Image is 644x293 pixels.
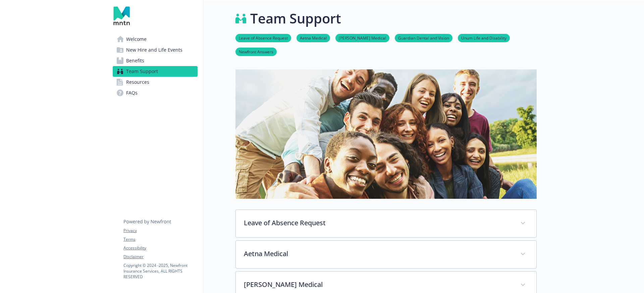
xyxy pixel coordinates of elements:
p: Leave of Absence Request [244,218,512,228]
a: [PERSON_NAME] Medical [335,35,389,41]
a: Team Support [113,66,198,77]
a: Newfront Answers [235,48,277,55]
a: New Hire and Life Events [113,45,198,55]
span: Resources [126,77,149,87]
div: Aetna Medical [236,241,536,268]
span: FAQs [126,87,138,98]
a: Accessibility [123,245,197,251]
a: Benefits [113,55,198,66]
a: Welcome [113,34,198,45]
a: Resources [113,77,198,87]
p: [PERSON_NAME] Medical [244,280,512,290]
a: Aetna Medical [297,35,330,41]
span: Team Support [126,66,158,77]
p: Copyright © 2024 - 2025 , Newfront Insurance Services, ALL RIGHTS RESERVED [123,262,197,280]
a: Disclaimer [123,254,197,260]
a: Leave of Absence Request [235,35,291,41]
a: Guardian Dental and Vision [395,35,452,41]
div: Leave of Absence Request [236,210,536,237]
h1: Team Support [250,8,341,28]
span: Benefits [126,55,144,66]
a: Unum Life and Disability [458,35,510,41]
a: FAQs [113,87,198,98]
img: team support page banner [235,69,537,199]
a: Privacy [123,228,197,234]
span: Welcome [126,34,147,45]
span: New Hire and Life Events [126,45,182,55]
p: Aetna Medical [244,249,512,259]
a: Terms [123,236,197,242]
